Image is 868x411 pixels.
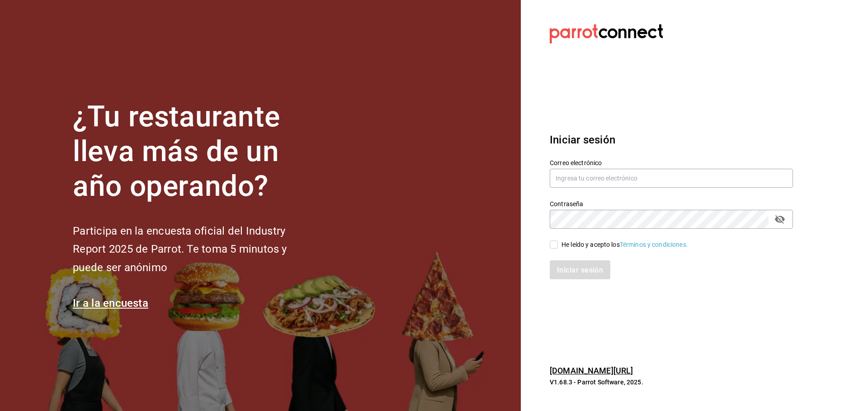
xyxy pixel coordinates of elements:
a: Términos y condiciones. [620,241,688,248]
input: Ingresa tu correo electrónico [550,169,793,188]
font: V1.68.3 - Parrot Software, 2025. [550,379,643,386]
font: Contraseña [550,200,583,208]
font: Participa en la encuesta oficial del Industry Report 2025 de Parrot. Te toma 5 minutos y puede se... [73,225,287,274]
font: He leído y acepto los [561,241,620,248]
a: [DOMAIN_NAME][URL] [550,366,633,375]
button: campo de contraseña [772,212,788,227]
font: Iniciar sesión [550,134,615,146]
a: Ir a la encuesta [73,297,148,309]
font: ¿Tu restaurante lleva más de un año operando? [73,100,280,203]
font: Correo electrónico [550,159,602,166]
